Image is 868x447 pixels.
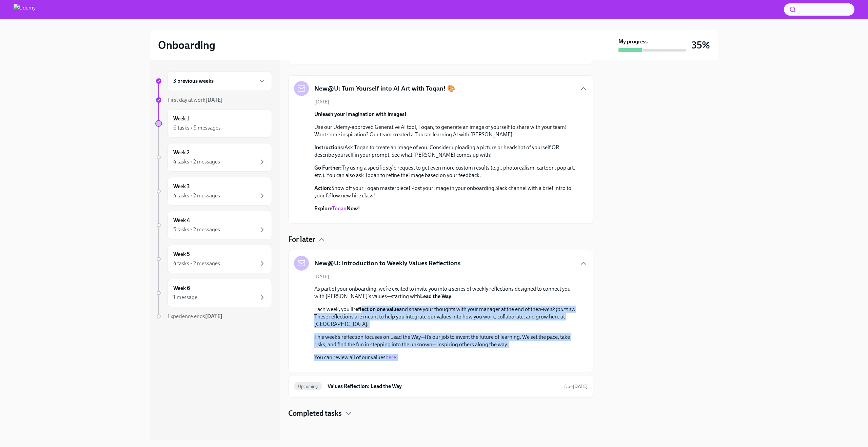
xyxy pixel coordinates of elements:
a: Week 54 tasks • 2 messages [155,245,272,273]
p: Ask Toqan to create an image of you. Consider uploading a picture or headshot of yourself OR desc... [314,144,577,159]
a: Week 16 tasks • 5 messages [155,109,272,138]
h5: New@U: Turn Yourself into AI Art with Toqan! 🎨 [314,84,455,93]
h6: 3 previous weeks [173,77,214,85]
span: [DATE] [314,99,329,105]
div: 1 message [173,294,197,301]
strong: [DATE] [205,97,223,103]
p: Each week, you’ll and share your thoughts with your manager at the end of the . These reflections... [314,306,577,328]
div: Completed tasks [288,408,593,419]
div: For later [288,234,593,245]
h6: Week 5 [173,251,190,258]
h6: Week 2 [173,149,190,156]
h4: Completed tasks [288,408,342,419]
strong: Unleash your imagination with images! [314,111,407,117]
a: Week 45 tasks • 2 messages [155,211,272,239]
span: Experience ends [167,313,222,319]
span: Due [564,384,588,389]
p: This week’s reflection focuses on Lead the Way—It’s our job to invent the future of learning. We ... [314,333,577,348]
h5: New@U: Introduction to Weekly Values Reflections [314,259,460,268]
h2: Onboarding [158,38,215,52]
h6: Week 4 [173,217,190,224]
strong: reflect on one value [353,306,399,312]
p: As part of your onboarding, we’re excited to invite you into a series of weekly reflections desig... [314,285,577,300]
div: 4 tasks • 2 messages [173,192,220,199]
a: here [386,354,396,361]
h3: 35% [692,39,710,51]
a: Week 24 tasks • 2 messages [155,143,272,172]
span: Upcoming [294,384,322,389]
p: Try using a specific style request to get even more custom results (e.g., photorealism, cartoon, ... [314,164,577,179]
p: Show off your Toqan masterpiece! Post your image in your onboarding Slack channel with a brief in... [314,184,577,199]
div: 4 tasks • 2 messages [173,260,220,267]
h4: For later [288,234,315,245]
strong: Explore Now! [314,205,360,212]
strong: My progress [618,38,648,45]
div: 5 tasks • 2 messages [173,226,220,233]
strong: Go Further: [314,164,342,171]
strong: [DATE] [573,384,588,389]
strong: Action: [314,185,332,191]
strong: Instructions: [314,144,344,151]
img: Udemy [14,4,36,15]
strong: [DATE] [205,313,222,319]
h6: Week 1 [173,115,189,122]
span: [DATE] [314,273,329,280]
div: 4 tasks • 2 messages [173,158,220,166]
div: 6 tasks • 5 messages [173,124,221,132]
h6: Week 3 [173,183,190,190]
span: First day at work [167,97,223,103]
a: UpcomingValues Reflection: Lead the WayDue[DATE] [294,381,588,392]
span: October 13th, 2025 10:00 [564,383,588,390]
p: Use our Udemy-approved Generative AI tool, Toqan, to generate an image of yourself to share with ... [314,123,577,138]
strong: Lead the Way [420,293,451,299]
p: You can review all of our values ! [314,354,577,361]
a: Week 61 message [155,279,272,307]
div: 3 previous weeks [167,71,272,91]
a: Toqan [332,205,347,212]
a: Week 34 tasks • 2 messages [155,177,272,206]
h6: Week 6 [173,285,190,292]
h6: Values Reflection: Lead the Way [328,383,559,390]
a: First day at work[DATE] [155,96,272,104]
em: 5-week journey [538,306,574,312]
